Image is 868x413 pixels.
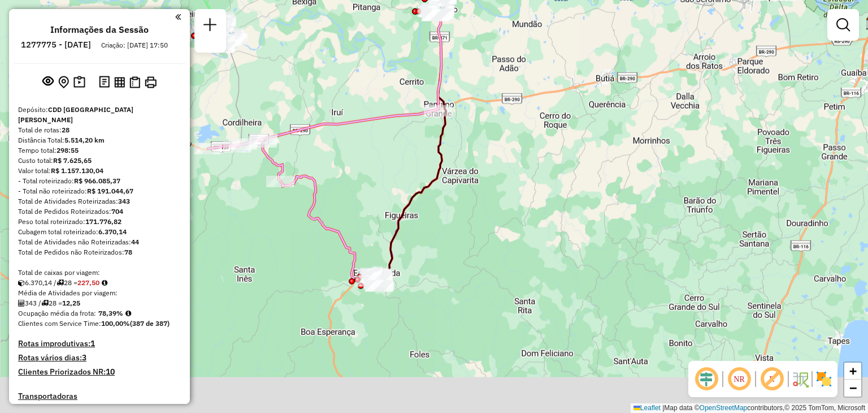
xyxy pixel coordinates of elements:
span: Ocupação média da frota: [18,309,96,317]
div: Atividade não roteirizada - UNIVERSAL SUPERMERCA [364,272,392,283]
div: Total de caixas por viagem: [18,268,181,278]
div: Média de Atividades por viagem: [18,288,181,298]
h4: Transportadoras [18,392,181,401]
strong: 12,25 [62,299,80,307]
strong: R$ 191.044,67 [87,187,133,195]
a: Clique aqui para minimizar o painel [175,10,181,23]
button: Visualizar relatório de Roteirização [112,74,127,89]
a: Exibir filtros [832,14,854,36]
strong: 227,50 [77,278,99,287]
div: Tempo total: [18,145,181,156]
button: Centralizar mapa no depósito ou ponto de apoio [56,74,71,91]
h4: Clientes Priorizados NR: [18,367,181,377]
strong: 298:55 [57,146,79,154]
span: | [662,404,664,412]
div: Depósito: [18,105,181,125]
img: Fluxo de ruas [791,370,809,388]
a: Nova sessão e pesquisa [199,14,222,39]
strong: 3 [82,352,86,363]
strong: 5.514,20 km [64,136,105,144]
i: Total de rotas [57,279,64,286]
button: Exibir sessão original [40,73,56,91]
strong: 28 [62,126,70,134]
h4: Informações da Sessão [50,24,149,35]
span: + [849,364,857,378]
div: Criação: [DATE] 17:50 [97,40,172,50]
span: Clientes com Service Time: [18,319,101,328]
strong: CDD [GEOGRAPHIC_DATA][PERSON_NAME] [18,105,133,124]
div: Atividade não roteirizada - BOUTIQUE BEST BEEF [424,105,452,117]
div: Atividade não roteirizada - OTMAR CARLOS CIROLIN [207,42,235,53]
strong: R$ 966.085,37 [74,177,120,185]
div: - Total roteirizado: [18,176,181,186]
h6: 1277775 - [DATE] [21,40,91,50]
strong: 100,00% [101,319,130,328]
strong: 343 [118,197,130,205]
i: Total de Atividades [18,300,25,307]
button: Logs desbloquear sessão [97,74,112,91]
img: Exibir/Ocultar setores [815,370,833,388]
button: Imprimir Rotas [142,74,159,91]
div: Cubagem total roteirizado: [18,227,181,237]
i: Meta Caixas/viagem: 227,95 Diferença: -0,45 [102,279,107,286]
div: Custo total: [18,156,181,166]
div: Total de Pedidos não Roteirizados: [18,247,181,257]
div: 343 / 28 = [18,298,181,308]
strong: 171.776,82 [85,217,121,226]
h4: Rotas improdutivas: [18,339,181,349]
div: Total de rotas: [18,125,181,135]
span: Ocultar deslocamento [693,365,720,393]
strong: 10 [106,367,115,377]
span: − [849,381,857,395]
span: Exibir rótulo [758,365,785,393]
strong: R$ 1.157.130,04 [51,166,103,175]
button: Visualizar Romaneio [127,74,142,91]
div: Peso total roteirizado: [18,217,181,227]
em: Média calculada utilizando a maior ocupação (%Peso ou %Cubagem) de cada rota da sessão. Rotas cro... [125,310,131,317]
div: Valor total: [18,166,181,176]
a: Leaflet [633,404,661,412]
strong: 78 [124,248,132,256]
div: 6.370,14 / 28 = [18,278,181,288]
img: FAD Santa Cruz do Sul- Cachoeira [223,32,237,46]
strong: 44 [131,238,139,246]
span: Ocultar NR [726,365,753,393]
div: Map data © contributors,© 2025 TomTom, Microsoft [631,403,868,413]
i: Total de rotas [41,300,49,307]
strong: 6.370,14 [98,227,127,236]
div: Total de Pedidos Roteirizados: [18,206,181,217]
strong: 1 [90,338,95,349]
div: Total de Atividades Roteirizadas: [18,196,181,206]
strong: R$ 7.625,65 [53,156,92,165]
a: Zoom out [844,380,861,397]
i: Cubagem total roteirizado [18,279,25,286]
div: Distância Total: [18,135,181,145]
strong: 78,39% [98,309,123,317]
button: Painel de Sugestão [71,74,88,91]
strong: (387 de 387) [130,319,170,328]
div: Total de Atividades não Roteirizadas: [18,237,181,247]
h4: Rotas vários dias: [18,353,181,363]
a: Zoom in [844,363,861,380]
a: OpenStreetMap [700,404,748,412]
strong: 704 [111,207,123,216]
div: - Total não roteirizado: [18,186,181,196]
